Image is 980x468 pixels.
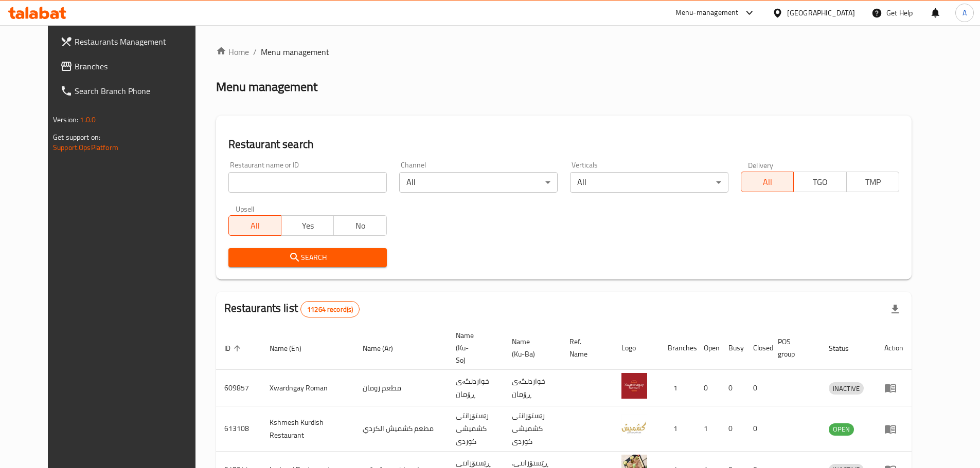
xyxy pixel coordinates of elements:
th: Busy [720,326,745,370]
li: / [253,46,257,58]
label: Upsell [236,205,255,212]
td: 0 [720,406,745,452]
div: Menu-management [675,7,739,19]
span: Branches [75,60,203,72]
div: Menu [884,423,903,435]
input: Search for restaurant name or ID.. [228,172,387,193]
span: Search [237,251,379,264]
td: 1 [696,406,720,452]
span: Yes [286,218,330,233]
span: Name (Ku-So) [456,329,491,366]
th: Action [876,326,912,370]
th: Logo [613,326,660,370]
a: Home [216,46,249,58]
td: خواردنگەی ڕۆمان [448,370,504,406]
td: 1 [660,406,696,452]
span: A [963,7,967,18]
span: 1.0.0 [80,113,96,126]
span: Version: [53,113,78,126]
td: 0 [696,370,720,406]
div: Menu [884,382,903,394]
button: All [228,215,281,236]
div: Total records count [300,301,360,317]
button: No [333,215,386,236]
span: TMP [851,175,895,190]
span: POS group [778,335,808,360]
a: Search Branch Phone [52,79,211,103]
td: 0 [745,406,770,452]
img: Xwardngay Roman [621,373,647,399]
div: [GEOGRAPHIC_DATA] [787,7,855,18]
th: Branches [660,326,696,370]
img: Kshmesh Kurdish Restaurant [621,414,647,440]
span: Name (Ar) [363,342,406,354]
th: Open [696,326,720,370]
td: 1 [660,370,696,406]
td: مطعم رومان [354,370,448,406]
div: All [399,172,558,193]
td: 609857 [216,370,261,406]
td: Xwardngay Roman [261,370,354,406]
div: INACTIVE [829,382,864,395]
td: رێستۆرانتی کشمیشى كوردى [504,406,561,452]
td: مطعم كشميش الكردي [354,406,448,452]
h2: Restaurant search [228,137,899,152]
span: 11264 record(s) [301,305,359,314]
span: Ref. Name [569,335,601,360]
button: TGO [793,172,846,192]
span: Restaurants Management [75,35,203,48]
a: Restaurants Management [52,29,211,54]
td: 613108 [216,406,261,452]
button: TMP [846,172,899,192]
button: All [741,172,794,192]
td: خواردنگەی ڕۆمان [504,370,561,406]
span: Search Branch Phone [75,85,203,97]
td: 0 [720,370,745,406]
td: 0 [745,370,770,406]
nav: breadcrumb [216,46,912,58]
div: OPEN [829,423,854,436]
div: All [570,172,728,193]
a: Branches [52,54,211,79]
button: Search [228,248,387,267]
span: Menu management [261,46,329,58]
span: Get support on: [53,130,100,144]
button: Yes [281,215,334,236]
h2: Menu management [216,79,317,95]
span: No [338,218,382,233]
div: Export file [883,297,907,322]
span: Name (Ku-Ba) [512,335,549,360]
h2: Restaurants list [224,301,360,317]
span: Name (En) [270,342,315,354]
label: Delivery [748,161,774,169]
span: INACTIVE [829,383,864,395]
span: TGO [798,175,842,190]
span: ID [224,342,244,354]
span: All [745,175,790,190]
td: Kshmesh Kurdish Restaurant [261,406,354,452]
span: Status [829,342,862,354]
span: OPEN [829,423,854,435]
span: All [233,218,277,233]
th: Closed [745,326,770,370]
a: Support.OpsPlatform [53,141,118,154]
td: رێستۆرانتی کشمیشى كوردى [448,406,504,452]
